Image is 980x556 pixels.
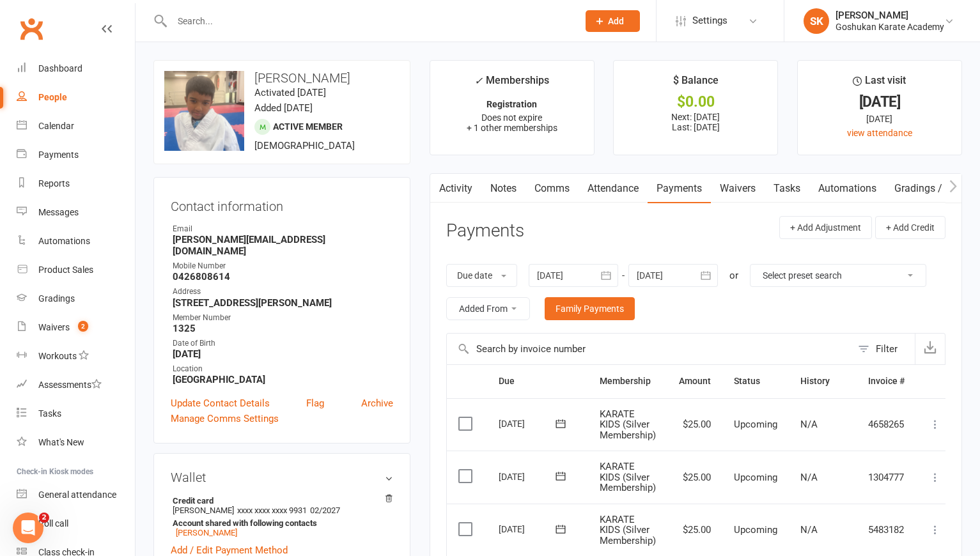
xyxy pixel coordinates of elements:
td: 1304777 [857,451,916,504]
div: SK [804,8,829,34]
input: Search by invoice number [447,334,852,364]
div: Location [173,363,393,375]
button: Filter [852,334,915,364]
div: Waivers [38,322,70,332]
strong: 1325 [173,323,393,334]
span: Upcoming [734,524,777,536]
th: Invoice # [857,365,916,398]
h3: Payments [446,221,524,241]
img: image1745821424.png [164,71,244,151]
a: Update Contact Details [171,396,270,411]
th: Amount [667,365,722,398]
div: Calendar [38,121,74,131]
span: 2 [78,321,88,332]
div: Product Sales [38,265,93,275]
span: xxxx xxxx xxxx 9931 [237,506,307,515]
td: 4658265 [857,398,916,451]
th: Membership [588,365,667,398]
div: [PERSON_NAME] [836,10,944,21]
div: People [38,92,67,102]
div: General attendance [38,490,116,500]
a: Comms [525,174,579,203]
div: Workouts [38,351,77,361]
a: Roll call [17,509,135,538]
div: Tasks [38,408,61,419]
span: [DEMOGRAPHIC_DATA] [254,140,355,151]
a: Workouts [17,342,135,371]
span: N/A [800,472,818,483]
div: [DATE] [499,519,557,539]
span: Settings [692,6,727,35]
input: Search... [168,12,569,30]
li: [PERSON_NAME] [171,494,393,539]
div: Dashboard [38,63,82,73]
strong: Credit card [173,496,387,506]
a: What's New [17,428,135,457]
a: Messages [17,198,135,227]
time: Added [DATE] [254,102,313,114]
a: Calendar [17,112,135,141]
div: Roll call [38,518,68,529]
div: Goshukan Karate Academy [836,21,944,33]
strong: 0426808614 [173,271,393,282]
div: Gradings [38,293,75,304]
a: Notes [481,174,525,203]
td: $25.00 [667,451,722,504]
div: Memberships [474,72,549,96]
iframe: Intercom live chat [13,513,43,543]
a: Attendance [579,174,648,203]
span: KARATE KIDS (Silver Membership) [600,408,656,441]
a: General attendance kiosk mode [17,481,135,509]
div: or [729,268,738,283]
a: People [17,83,135,112]
td: $25.00 [667,398,722,451]
div: Messages [38,207,79,217]
a: Assessments [17,371,135,399]
a: view attendance [847,128,912,138]
div: [DATE] [809,95,950,109]
a: Activity [430,174,481,203]
a: Gradings [17,284,135,313]
div: Date of Birth [173,337,393,350]
i: ✓ [474,75,483,87]
div: $ Balance [673,72,719,95]
a: Payments [17,141,135,169]
div: Reports [38,178,70,189]
a: Automations [809,174,885,203]
strong: Account shared with following contacts [173,518,387,528]
span: Active member [273,121,343,132]
a: Tasks [765,174,809,203]
span: + 1 other memberships [467,123,557,133]
a: Payments [648,174,711,203]
p: Next: [DATE] Last: [DATE] [625,112,766,132]
span: KARATE KIDS (Silver Membership) [600,514,656,546]
div: [DATE] [809,112,950,126]
a: Tasks [17,399,135,428]
a: Clubworx [15,13,47,45]
a: Archive [361,396,393,411]
a: Dashboard [17,54,135,83]
a: Waivers 2 [17,313,135,342]
button: + Add Adjustment [779,216,872,239]
a: Reports [17,169,135,198]
a: Manage Comms Settings [171,411,279,426]
div: Address [173,286,393,298]
th: Due [487,365,588,398]
strong: [PERSON_NAME][EMAIL_ADDRESS][DOMAIN_NAME] [173,234,393,257]
h3: Wallet [171,470,393,484]
th: Status [722,365,789,398]
span: 02/2027 [310,506,340,515]
div: Automations [38,236,90,246]
strong: [GEOGRAPHIC_DATA] [173,374,393,385]
time: Activated [DATE] [254,87,326,98]
a: Waivers [711,174,765,203]
span: 2 [39,513,49,523]
div: $0.00 [625,95,766,109]
span: N/A [800,419,818,430]
a: Family Payments [545,297,635,320]
span: Upcoming [734,419,777,430]
a: Automations [17,227,135,256]
strong: [STREET_ADDRESS][PERSON_NAME] [173,297,393,309]
button: Add [586,10,640,32]
span: KARATE KIDS (Silver Membership) [600,461,656,493]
